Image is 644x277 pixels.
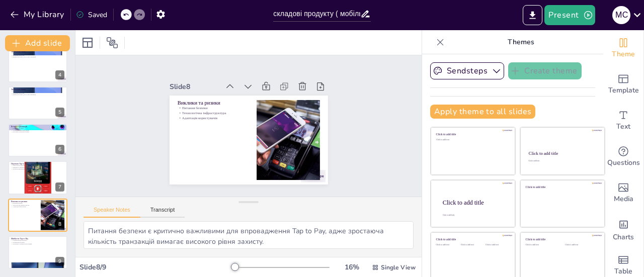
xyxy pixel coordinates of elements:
div: 8 [55,220,64,229]
button: Apply theme to all slides [430,105,535,119]
p: Виклики та ризики [11,200,38,203]
div: Click to add title [526,238,598,241]
p: Покращення безпеки [11,241,64,243]
button: Present [544,5,595,25]
p: [DEMOGRAPHIC_DATA] про транзакції [11,94,64,96]
div: 9 [55,257,64,266]
span: Single View [381,263,416,271]
div: Add text boxes [603,103,643,139]
button: Transcript [140,207,185,218]
div: Click to add title [436,133,508,136]
span: Questions [607,157,640,168]
p: Технологічна інфраструктура [184,89,254,116]
p: Переваги Tap to Pay [11,162,64,165]
p: Доступ до фінансових послуг [11,53,64,55]
span: Media [614,194,633,205]
button: Speaker Notes [84,207,140,218]
button: Export to PowerPoint [523,5,542,25]
div: Slide 8 / 9 [79,262,233,272]
div: Click to add title [443,199,507,206]
span: Text [616,121,630,132]
p: Шифрування даних [11,127,64,129]
input: Insert title [273,7,360,21]
div: Get real-time input from your audience [603,139,643,175]
p: Безпека транзакцій [11,125,64,128]
button: Sendsteps [430,62,504,79]
p: Зручність використання [11,168,64,170]
div: 4 [55,70,64,79]
p: Інтеграція Tap to Pay [11,92,64,94]
span: Table [614,266,632,277]
div: Layout [79,35,96,51]
span: Charts [613,232,634,243]
div: м с [612,6,630,24]
div: Saved [76,10,107,20]
div: 5 [55,108,64,117]
p: Застосунок банку [11,87,64,90]
p: Технологічна інфраструктура [11,204,38,206]
p: Інтеграція Tap to Pay [11,54,64,56]
div: Add charts and graphs [603,211,643,247]
span: Position [106,37,118,49]
div: Click to add text [436,139,508,141]
p: Адаптація користувачів [183,94,252,121]
div: Add images, graphics, shapes or video [603,175,643,211]
div: 16 % [340,262,364,272]
div: 7 [55,182,64,192]
div: Click to add body [443,214,506,216]
div: Click to add text [565,244,597,246]
div: 6 [55,145,64,154]
div: Click to add text [528,160,595,162]
div: Click to add text [486,244,508,246]
p: Швидкість обробки транзакцій [11,166,64,168]
div: Click to add title [526,185,598,189]
div: 4 [8,49,67,82]
div: Click to add title [436,238,508,241]
p: Питання безпеки [186,84,255,111]
div: Change the overall theme [603,30,643,66]
span: Theme [612,49,635,60]
p: Інтеграція з новими технологіями [11,243,64,245]
p: Регулярні оновлення безпеки [11,131,64,133]
div: Click to add text [526,244,557,246]
div: Slide 8 [184,59,234,84]
div: 7 [8,161,67,194]
button: Add slide [5,35,70,51]
span: Template [608,85,639,96]
p: Themes [448,30,593,54]
textarea: Питання безпеки є критично важливими для впровадження Tap to Pay, адже зростаюча кількість транза... [84,221,414,249]
p: Аутентифікація користувачів [11,129,64,131]
div: 6 [8,124,67,157]
div: Click to add text [461,244,484,246]
div: 5 [8,86,67,120]
div: Click to add text [436,244,459,246]
button: м с [612,5,630,25]
p: Адаптація користувачів [11,206,38,208]
button: Create theme [508,62,582,79]
p: Розширення функціоналу [11,239,64,241]
p: [DEMOGRAPHIC_DATA] про транзакції [11,56,64,58]
p: Питання безпеки [11,202,38,204]
div: Add ready made slides [603,66,643,103]
p: Майбутнє Tap to Pay [11,237,64,240]
div: 8 [8,199,67,232]
p: Доступ до фінансових послуг [11,90,64,92]
p: Застосунок банку [11,50,64,53]
p: Безконтактні платежі [11,165,64,167]
div: Click to add title [529,151,596,156]
div: 9 [8,236,67,269]
button: My Library [8,7,68,23]
p: Виклики та ризики [187,78,257,108]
